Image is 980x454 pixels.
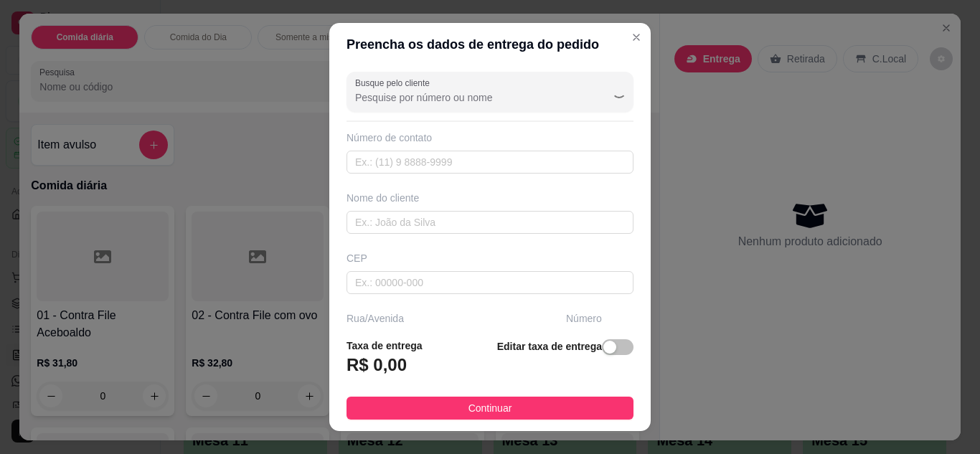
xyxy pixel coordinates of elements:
[347,354,407,377] h3: R$ 0,00
[347,340,423,351] strong: Taxa de entrega
[347,397,633,420] button: Continuar
[566,311,633,326] div: Número
[347,271,633,294] input: Ex.: 00000-000
[347,151,633,174] input: Ex.: (11) 9 8888-9999
[347,211,633,234] input: Ex.: João da Silva
[329,23,651,66] header: Preencha os dados de entrega do pedido
[347,251,633,265] div: CEP
[497,341,602,352] strong: Editar taxa de entrega
[468,400,512,416] span: Continuar
[347,131,633,145] div: Número de contato
[347,311,560,326] div: Rua/Avenida
[355,90,585,105] input: Busque pelo cliente
[625,26,648,49] button: Close
[347,191,633,205] div: Nome do cliente
[355,77,435,89] label: Busque pelo cliente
